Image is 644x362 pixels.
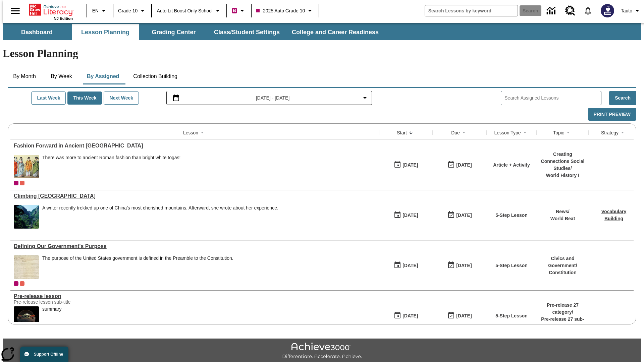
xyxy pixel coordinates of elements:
[391,159,420,171] button: 09/08/25: First time the lesson was available
[14,243,376,249] div: Defining Our Government's Purpose
[456,161,472,169] div: [DATE]
[445,259,474,272] button: 03/31/26: Last day the lesson can be accessed
[54,16,73,20] span: NJ Edition
[391,259,420,272] button: 07/01/25: First time the lesson was available
[82,68,124,84] button: By Assigned
[14,306,39,330] img: hero alt text
[42,205,278,229] div: A writer recently trekked up one of China's most cherished mountains. Afterward, she wrote about ...
[140,24,207,40] button: Grading Center
[495,212,528,219] p: 5-Step Lesson
[256,7,305,14] span: 2025 Auto Grade 10
[495,262,528,269] p: 5-Step Lesson
[540,316,585,330] p: Pre-release 27 sub-category
[8,68,41,84] button: By Month
[34,352,63,357] span: Support Offline
[597,2,618,19] button: Select a new avatar
[118,7,138,14] span: Grade 10
[550,208,575,215] p: News /
[198,129,206,137] button: Sort
[42,205,278,211] div: A writer recently trekked up one of China's most cherished mountains. Afterward, she wrote about ...
[157,7,213,14] span: Auto Lit Boost only School
[460,129,468,137] button: Sort
[3,47,641,60] h1: Lesson Planning
[14,143,376,149] div: Fashion Forward in Ancient Rome
[14,193,376,199] a: Climbing Mount Tai, Lessons
[183,129,198,136] div: Lesson
[89,5,111,17] button: Language: EN, Select a language
[233,6,236,15] span: B
[154,5,224,17] button: School: Auto Lit Boost only School, Select your school
[543,2,561,20] a: Data Center
[456,261,472,270] div: [DATE]
[14,299,114,305] div: Pre-release lesson sub-title
[618,5,644,17] button: Profile/Settings
[42,306,62,312] div: summary
[14,281,18,286] div: Current Class
[282,343,362,360] img: Achieve3000 Differentiate Accelerate Achieve
[5,1,25,21] button: Open side menu
[540,151,585,172] p: Creating Connections Social Studies /
[286,24,384,40] button: College and Career Readiness
[20,281,24,286] div: OL 2025 Auto Grade 11
[20,347,68,362] button: Support Offline
[229,5,249,17] button: Boost Class color is violet red. Change class color
[521,129,529,137] button: Sort
[42,255,233,279] div: The purpose of the United States government is defined in the Preamble to the Constitution.
[504,93,601,103] input: Search Assigned Lessons
[14,155,39,178] img: Illustration showing ancient Roman women wearing clothing in different styles and colors
[31,92,66,105] button: Last Week
[20,181,24,185] div: OL 2025 Auto Grade 11
[494,129,521,136] div: Lesson Type
[402,211,418,220] div: [DATE]
[402,312,418,320] div: [DATE]
[92,7,99,14] span: EN
[42,155,180,161] div: There was more to ancient Roman fashion than bright white togas!
[451,129,460,136] div: Due
[540,172,585,179] p: World History I
[3,23,641,40] div: SubNavbar
[14,205,39,229] img: 6000 stone steps to climb Mount Tai in Chinese countryside
[621,7,632,14] span: Tauto
[104,92,139,105] button: Next Week
[456,211,472,220] div: [DATE]
[45,68,78,84] button: By Week
[254,5,317,17] button: Class: 2025 Auto Grade 10, Select your class
[14,181,18,185] span: Current Class
[3,24,385,40] div: SubNavbar
[601,129,619,136] div: Strategy
[445,309,474,322] button: 01/25/26: Last day the lesson can be accessed
[14,193,376,199] div: Climbing Mount Tai
[14,293,376,299] a: Pre-release lesson, Lessons
[14,243,376,249] a: Defining Our Government's Purpose, Lessons
[14,143,376,149] a: Fashion Forward in Ancient Rome, Lessons
[402,161,418,169] div: [DATE]
[29,3,73,16] a: Home
[3,24,70,40] button: Dashboard
[561,2,579,20] a: Resource Center, Will open in new tab
[42,306,62,330] div: summary
[540,302,585,316] p: Pre-release 27 category /
[115,5,149,17] button: Grade: Grade 10, Select a grade
[601,4,614,17] img: Avatar
[29,2,73,20] div: Home
[564,129,572,137] button: Sort
[456,312,472,320] div: [DATE]
[397,129,407,136] div: Start
[402,261,418,270] div: [DATE]
[72,24,139,40] button: Lesson Planning
[601,209,626,221] a: Vocabulary Building
[209,24,285,40] button: Class/Student Settings
[588,108,636,121] button: Print Preview
[540,269,585,276] p: Constitution
[445,159,474,171] button: 09/08/25: Last day the lesson can be accessed
[579,2,597,19] a: Notifications
[169,94,369,102] button: Select the date range menu item
[495,312,528,319] p: 5-Step Lesson
[128,68,183,84] button: Collection Building
[540,255,585,269] p: Civics and Government /
[391,309,420,322] button: 01/22/25: First time the lesson was available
